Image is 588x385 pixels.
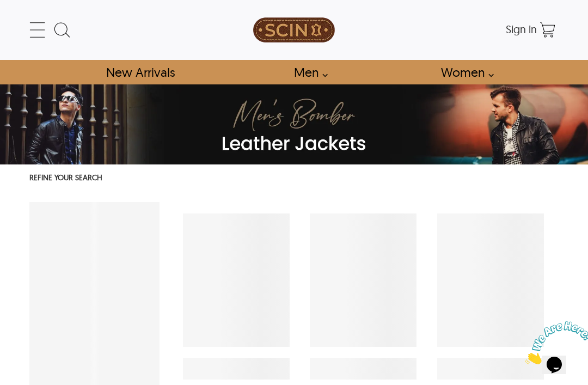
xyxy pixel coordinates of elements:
img: SCIN [253,5,335,54]
a: Shop New Arrivals [94,60,187,84]
a: Sign in [506,26,537,35]
a: shop men's leather jackets [281,60,334,84]
a: SCIN [206,5,382,54]
span: Sign in [506,22,537,36]
img: Chat attention grabber [4,4,72,47]
a: Shop Women Leather Jackets [428,60,500,84]
div: 0 Results Found [168,168,559,190]
a: Shopping Cart [537,19,559,41]
p: REFINE YOUR SEARCH [29,170,160,187]
iframe: chat widget [520,317,588,369]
